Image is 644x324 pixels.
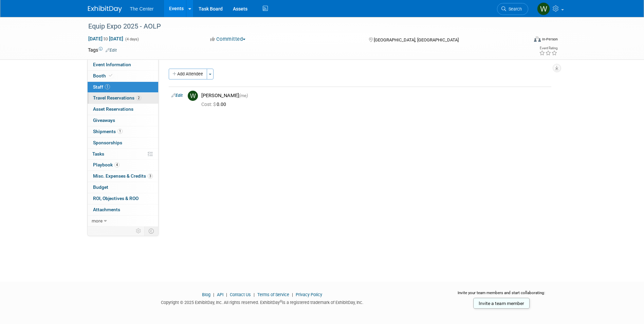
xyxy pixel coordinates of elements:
img: Format-Inperson.png [534,36,541,42]
div: Event Rating [539,47,557,50]
span: Search [506,6,522,12]
span: Attachments [93,207,120,212]
span: Playbook [93,162,119,167]
a: Attachments [88,204,158,215]
a: Staff1 [88,82,158,93]
span: [GEOGRAPHIC_DATA], [GEOGRAPHIC_DATA] [374,37,459,42]
a: Contact Us [230,292,251,297]
span: Asset Reservations [93,106,133,112]
a: Travel Reservations2 [88,93,158,104]
img: W.jpg [188,91,198,101]
a: Search [497,3,528,15]
span: ROI, Objectives & ROO [93,196,139,201]
span: Event Information [93,62,131,67]
a: Giveaways [88,115,158,126]
span: 1 [105,84,110,89]
span: 2 [136,95,141,101]
span: Booth [93,73,114,78]
a: Misc. Expenses & Credits3 [88,171,158,182]
td: Personalize Event Tab Strip [133,227,145,235]
div: [PERSON_NAME] [201,92,549,99]
a: Booth [88,71,158,82]
img: ExhibitDay [88,6,122,13]
i: Booth reservation complete [109,74,112,77]
span: Budget [93,184,108,190]
div: Copyright © 2025 ExhibitDay, Inc. All rights reserved. ExhibitDay is a registered trademark of Ex... [88,298,437,306]
span: Cost: $ [201,102,217,107]
div: Equip Expo 2025 - AOLP [86,20,518,33]
a: ROI, Objectives & ROO [88,193,158,204]
td: Tags [88,47,117,53]
a: Event Information [88,59,158,70]
div: Invite your team members and start collaborating: [447,290,556,300]
span: Tasks [92,151,104,157]
a: Blog [202,292,210,297]
sup: ® [280,300,282,303]
a: Budget [88,182,158,193]
a: Invite a team member [473,298,530,309]
a: Terms of Service [257,292,289,297]
a: Privacy Policy [296,292,322,297]
button: Committed [208,36,248,43]
span: Travel Reservations [93,95,141,101]
a: more [88,216,158,227]
div: In-Person [542,37,558,42]
span: | [252,292,256,297]
img: Whitney Mueller [537,2,550,15]
td: Toggle Event Tabs [144,227,158,235]
span: 0.00 [201,102,229,107]
span: Sponsorships [93,140,122,145]
span: to [103,36,109,41]
span: 3 [148,174,153,179]
span: more [92,218,103,223]
span: Shipments [93,129,123,134]
span: 1 [117,129,123,134]
a: Asset Reservations [88,104,158,115]
span: Staff [93,84,110,90]
a: Tasks [88,149,158,160]
a: Sponsorships [88,138,158,148]
span: | [224,292,229,297]
span: (me) [239,93,248,98]
span: (4 days) [125,37,139,41]
a: Edit [171,93,183,98]
span: 4 [114,162,119,167]
a: API [217,292,223,297]
span: The Center [130,6,154,12]
span: Giveaways [93,118,115,123]
a: Edit [106,48,117,53]
span: Misc. Expenses & Credits [93,173,153,179]
button: Add Attendee [169,69,207,79]
span: | [290,292,295,297]
span: | [211,292,216,297]
a: Playbook4 [88,160,158,170]
div: Event Format [488,35,558,46]
span: [DATE] [DATE] [88,36,124,42]
a: Shipments1 [88,126,158,137]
